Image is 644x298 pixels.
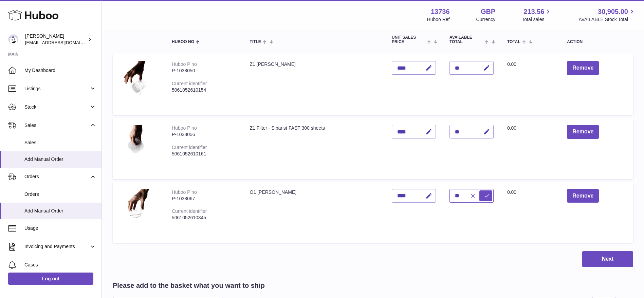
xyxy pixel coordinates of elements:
div: Currency [476,16,496,23]
td: O1 [PERSON_NAME] [243,182,385,243]
div: P-1038050 [172,68,236,74]
span: Sales [24,139,96,146]
div: 5061052610154 [172,87,236,93]
img: Z1 Brewer [119,61,153,106]
span: Total [507,40,520,44]
span: Huboo no [172,40,194,44]
button: Remove [567,125,599,139]
span: 0.00 [507,125,516,131]
span: Stock [24,104,89,110]
span: Add Manual Order [24,208,96,214]
strong: GBP [481,7,495,16]
div: Huboo P no [172,125,197,131]
a: 30,905.00 AVAILABLE Stock Total [578,7,636,23]
div: Current identifier [172,208,207,214]
div: P-1038067 [172,195,236,202]
h2: Please add to the basket what you want to ship [113,281,265,290]
div: [PERSON_NAME] [25,33,86,46]
span: 30,905.00 [598,7,628,16]
div: Huboo P no [172,61,197,67]
span: Add Manual Order [24,156,96,163]
img: Z1 Filter - Sibarist FAST 300 sheets [119,125,153,170]
button: Remove [567,61,599,75]
button: Next [582,251,633,267]
span: AVAILABLE Total [449,35,483,44]
div: 5061052610161 [172,151,236,157]
div: Action [567,40,626,44]
strong: 13736 [431,7,450,16]
img: O1 Brewer [119,189,153,234]
img: internalAdmin-13736@internal.huboo.com [8,34,18,44]
div: 5061052610345 [172,215,236,221]
span: 213.56 [523,7,544,16]
span: Unit Sales Price [392,35,425,44]
span: Orders [24,173,89,180]
span: Title [250,40,261,44]
span: Sales [24,122,89,129]
a: Log out [8,273,93,285]
span: Usage [24,225,96,231]
div: Huboo P no [172,189,197,195]
span: Total sales [522,16,552,23]
span: My Dashboard [24,67,96,74]
span: Listings [24,86,89,92]
div: P-1038056 [172,131,236,138]
a: 213.56 Total sales [522,7,552,23]
button: Remove [567,189,599,203]
span: Invoicing and Payments [24,243,89,250]
td: Z1 [PERSON_NAME] [243,54,385,115]
span: 0.00 [507,61,516,67]
td: Z1 Filter - Sibarist FAST 300 sheets [243,118,385,179]
span: 0.00 [507,189,516,195]
span: [EMAIL_ADDRESS][DOMAIN_NAME] [25,40,100,45]
div: Current identifier [172,81,207,86]
div: Huboo Ref [427,16,450,23]
span: AVAILABLE Stock Total [578,16,636,23]
span: Orders [24,191,96,198]
span: Cases [24,262,96,268]
div: Current identifier [172,145,207,150]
